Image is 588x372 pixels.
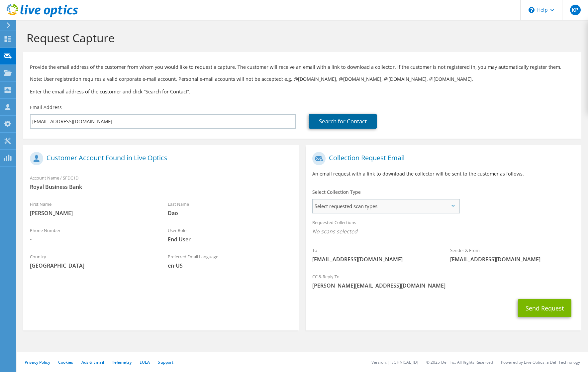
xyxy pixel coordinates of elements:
[312,228,575,235] span: No scans selected
[312,256,437,263] span: [EMAIL_ADDRESS][DOMAIN_NAME]
[426,359,493,365] li: © 2025 Dell Inc. All Rights Reserved
[161,197,299,220] div: Last Name
[168,262,292,269] span: en-US
[312,152,571,165] h1: Collection Request Email
[371,359,418,365] li: Version: [TECHNICAL_ID]
[30,104,62,111] label: Email Address
[30,236,154,243] span: -
[23,223,161,246] div: Phone Number
[501,359,580,365] li: Powered by Live Optics, a Dell Technology
[58,359,73,365] a: Cookies
[313,199,459,213] span: Select requested scan types
[529,7,535,13] svg: \n
[81,359,104,365] a: Ads & Email
[30,262,154,269] span: [GEOGRAPHIC_DATA]
[30,183,292,190] span: Royal Business Bank
[112,359,132,365] a: Telemetry
[518,299,571,317] button: Send Request
[443,243,581,266] div: Sender & From
[25,359,50,365] a: Privacy Policy
[168,209,292,217] span: Dao
[309,114,377,129] a: Search for Contact
[570,5,581,15] span: KP
[27,31,575,45] h1: Request Capture
[306,215,581,240] div: Requested Collections
[30,88,575,95] h3: Enter the email address of the customer and click “Search for Contact”.
[312,189,361,195] label: Select Collection Type
[312,170,575,178] p: An email request with a link to download the collector will be sent to the customer as follows.
[450,256,575,263] span: [EMAIL_ADDRESS][DOMAIN_NAME]
[30,152,289,165] h1: Customer Account Found in Live Optics
[30,75,575,83] p: Note: User registration requires a valid corporate e-mail account. Personal e-mail accounts will ...
[158,359,173,365] a: Support
[23,250,161,273] div: Country
[306,270,581,293] div: CC & Reply To
[140,359,150,365] a: EULA
[30,209,154,217] span: [PERSON_NAME]
[306,243,443,266] div: To
[312,282,575,289] span: [PERSON_NAME][EMAIL_ADDRESS][DOMAIN_NAME]
[161,250,299,273] div: Preferred Email Language
[161,223,299,246] div: User Role
[23,197,161,220] div: First Name
[23,171,299,194] div: Account Name / SFDC ID
[168,236,292,243] span: End User
[30,63,575,71] p: Provide the email address of the customer from whom you would like to request a capture. The cust...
